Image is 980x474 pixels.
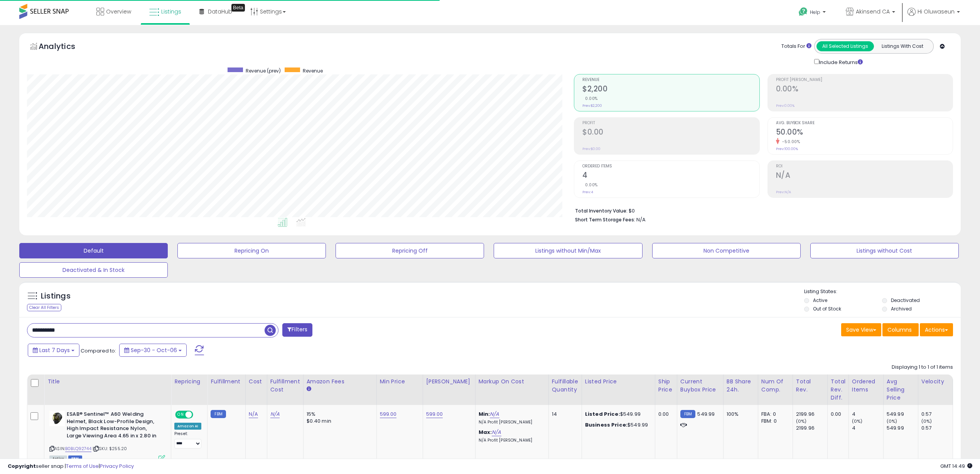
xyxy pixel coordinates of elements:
[582,128,759,138] h2: $0.00
[426,410,443,418] a: 599.00
[307,386,311,393] small: Amazon Fees.
[761,411,787,418] div: FBA: 0
[831,411,843,418] div: 0.00
[798,7,808,17] i: Get Help
[776,128,953,138] h2: 50.00%
[67,411,160,441] b: ESAB® Sentinel™ A60 Welding Helmet, Black Low-Profile Design, High Impact Resistance Nylon, Large...
[918,8,955,15] span: Hi Oluwaseun
[727,411,752,418] div: 100%
[887,378,915,402] div: Avg Selling Price
[582,103,602,108] small: Prev: $2,200
[68,455,82,462] span: FBM
[761,418,787,425] div: FBM: 0
[246,67,281,74] span: Revenue (prev)
[176,412,186,418] span: ON
[479,420,543,425] p: N/A Profit [PERSON_NAME]
[19,262,168,278] button: Deactivated & In Stock
[494,243,642,258] button: Listings without Min/Max
[41,291,71,302] h5: Listings
[813,305,841,312] label: Out of Stock
[680,378,720,394] div: Current Buybox Price
[575,206,947,215] li: $0
[426,378,472,386] div: [PERSON_NAME]
[582,78,759,82] span: Revenue
[93,445,127,452] span: | SKU: $255.20
[582,164,759,169] span: Ordered Items
[852,378,880,394] div: Ordered Items
[776,103,794,108] small: Prev: 0.00%
[211,378,242,386] div: Fulfillment
[856,8,890,15] span: Akinsend CA
[552,411,576,418] div: 14
[81,347,116,354] span: Compared to:
[479,438,543,443] p: N/A Profit [PERSON_NAME]
[852,411,883,418] div: 4
[8,462,36,470] strong: Copyright
[47,378,168,386] div: Title
[776,164,953,169] span: ROI
[307,378,373,386] div: Amazon Fees
[776,147,798,151] small: Prev: 100.00%
[479,378,545,386] div: Markup on Cost
[552,378,579,394] div: Fulfillable Quantity
[887,425,918,432] div: 549.99
[920,323,953,336] button: Actions
[796,418,807,424] small: (0%)
[680,410,695,418] small: FBM
[582,147,600,151] small: Prev: $0.00
[921,378,950,386] div: Velocity
[28,344,79,357] button: Last 7 Days
[921,411,953,418] div: 0.57
[307,411,371,418] div: 15%
[841,323,881,336] button: Save View
[779,139,800,145] small: -50.00%
[282,323,312,337] button: Filters
[781,43,811,50] div: Totals For
[582,171,759,181] h2: 4
[492,428,501,436] a: N/A
[575,207,627,214] b: Total Inventory Value:
[479,410,490,418] b: Min:
[336,243,484,258] button: Repricing Off
[796,411,827,418] div: 2199.96
[793,1,833,25] a: Help
[852,425,883,432] div: 4
[697,410,715,418] span: 549.99
[479,428,492,436] b: Max:
[490,410,499,418] a: N/A
[39,346,70,354] span: Last 7 Days
[810,243,959,258] button: Listings without Cost
[100,462,134,470] a: Privacy Policy
[882,323,919,336] button: Columns
[270,378,300,394] div: Fulfillment Cost
[887,326,912,334] span: Columns
[652,243,801,258] button: Non Competitive
[585,421,627,428] b: Business Price:
[307,418,371,425] div: $0.40 min
[585,422,649,428] div: $549.99
[796,378,824,394] div: Total Rev.
[174,431,201,449] div: Preset:
[380,378,420,386] div: Min Price
[174,378,204,386] div: Repricing
[776,190,791,194] small: Prev: N/A
[831,378,845,402] div: Total Rev. Diff.
[582,96,598,101] small: 0.00%
[177,243,326,258] button: Repricing On
[65,445,91,452] a: B0BLQ92744
[804,288,961,295] p: Listing States:
[8,463,134,470] div: seller snap | |
[582,84,759,95] h2: $2,200
[585,410,620,418] b: Listed Price:
[727,378,755,394] div: BB Share 24h.
[270,410,280,418] a: N/A
[475,374,548,405] th: The percentage added to the cost of goods (COGS) that forms the calculator for Min & Max prices.
[249,410,258,418] a: N/A
[892,364,953,371] div: Displaying 1 to 1 of 1 items
[761,378,789,394] div: Num of Comp.
[874,41,931,51] button: Listings With Cost
[810,9,820,15] span: Help
[211,410,226,418] small: FBM
[887,418,897,424] small: (0%)
[582,190,593,194] small: Prev: 4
